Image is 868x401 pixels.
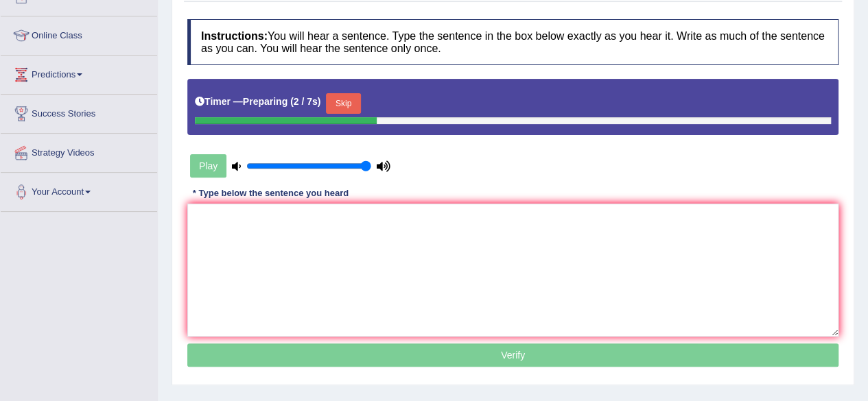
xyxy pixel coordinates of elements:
b: 2 / 7s [294,96,318,107]
a: Predictions [1,56,157,90]
b: ) [318,96,321,107]
b: Preparing [243,96,288,107]
h4: You will hear a sentence. Type the sentence in the box below exactly as you hear it. Write as muc... [187,19,838,65]
a: Strategy Videos [1,134,157,168]
b: Instructions: [201,30,268,42]
div: * Type below the sentence you heard [187,186,354,199]
h5: Timer — [195,97,320,107]
a: Your Account [1,173,157,207]
a: Online Class [1,16,157,51]
a: Success Stories [1,95,157,129]
button: Skip [326,93,360,114]
b: ( [290,96,294,107]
